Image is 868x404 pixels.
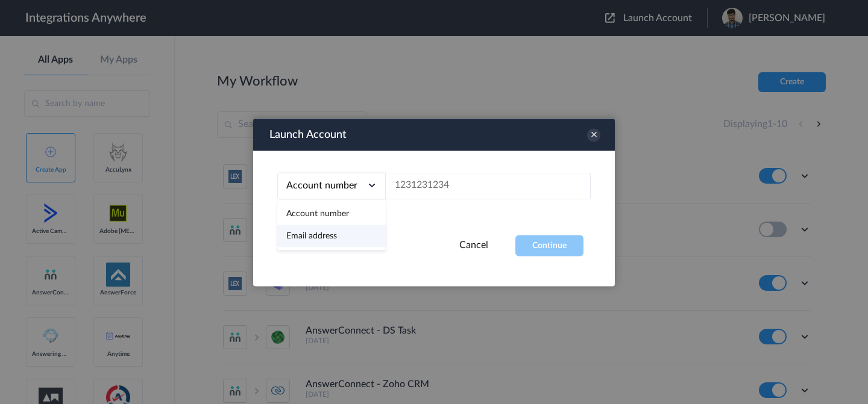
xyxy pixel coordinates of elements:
a: Cancel [459,240,488,249]
span: Account number [286,180,357,190]
h3: Launch Account [269,123,347,145]
a: Email address [286,231,337,240]
input: 1231231234 [386,172,591,199]
a: Account number [286,209,349,217]
button: Continue [515,235,583,256]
